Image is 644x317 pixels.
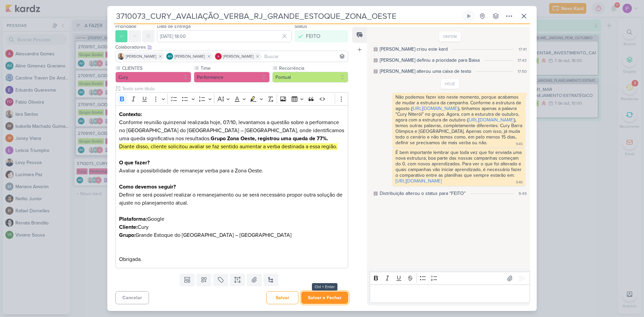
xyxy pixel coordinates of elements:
[166,53,173,60] div: Aline Gimenez Graciano
[119,183,176,190] strong: Como devemos seguir?
[119,232,136,239] strong: Grupo:
[306,32,320,40] div: FEITO
[466,13,472,19] div: Ligar relógio
[119,143,337,150] mark: Diante disso, cliente solicitou avaliar se faz sentido aumentar a verba destinada a essa região.
[301,292,348,304] button: Salvar e Fechar
[194,72,270,83] button: Performance
[518,57,527,63] div: 17:43
[119,223,344,231] p: Cury
[519,191,527,197] div: 9:49
[115,44,348,51] div: Colaboradores
[119,216,147,222] strong: Plataforma:
[119,224,138,230] strong: Cliente:
[412,106,458,111] a: [URL][DOMAIN_NAME]
[374,69,378,73] div: Este log é visível à todos no kard
[374,192,378,196] div: Este log é visível à todos no kard
[200,65,270,72] label: Time
[168,55,172,58] p: AG
[174,53,205,59] span: [PERSON_NAME]
[119,110,344,151] p: Conforme reunião quinzenal realizada hoje, 07/10, levantamos a questão sobre a performance no [GE...
[374,47,378,51] div: Este log é visível à todos no kard
[518,68,527,74] div: 17:50
[380,46,448,53] div: Aline criou este kard
[380,57,480,64] div: Aline definiu a prioridade para Baixa
[263,52,346,60] input: Buscar
[380,190,466,197] div: Distribuição alterou o status para "FEITO"
[519,46,527,52] div: 17:41
[211,135,328,142] strong: Grupo Zona Oeste, registrou uma queda de 77%.
[294,30,348,42] button: FEITO
[121,65,191,72] label: CLIENTES
[294,23,307,29] label: Status
[468,117,514,123] a: [URL][DOMAIN_NAME]
[395,178,442,184] a: [URL][DOMAIN_NAME]
[121,85,348,92] input: Texto sem título
[115,92,348,105] div: Editor toolbar
[119,111,142,118] strong: Contexto:
[516,180,523,185] div: 9:46
[119,183,344,223] p: Definir se será possível realizar o remanejamento ou se será necessário propor outra solução de a...
[157,30,292,42] input: Select a date
[312,283,337,290] div: Ctrl + Enter
[115,105,348,269] div: Editor editing area: main
[370,284,530,303] div: Editor editing area: main
[380,68,471,75] div: Aline alterou uma caixa de texto
[223,53,254,59] span: [PERSON_NAME]
[126,53,156,59] span: [PERSON_NAME]
[114,10,462,22] input: Kard Sem Título
[215,53,222,60] img: Alessandra Gomes
[266,291,299,304] button: Salvar
[370,272,530,285] div: Editor toolbar
[115,72,191,83] button: Cury
[395,94,524,146] div: Não podemos fazer isto neste momento, porque acabamos de mudar a estrutura da campanha. Conforme ...
[118,53,124,60] img: Iara Santos
[395,150,523,184] div: É bem importante lembrar que toda vez que for enviada uma nova estrutura, boa parte das nossas ca...
[516,142,523,147] div: 9:45
[157,23,191,29] label: Data de Entrega
[119,159,150,166] strong: O que fazer?
[115,23,137,29] label: Prioridade
[119,231,344,263] p: Grande Estoque do [GEOGRAPHIC_DATA] – [GEOGRAPHIC_DATA] Obrigada.
[278,65,348,72] label: Recorrência
[374,58,378,62] div: Este log é visível à todos no kard
[115,291,149,304] button: Cancelar
[119,167,344,175] p: Avaliar a possibilidade de remanejar verba para a Zona Oeste.
[272,72,348,83] button: Pontual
